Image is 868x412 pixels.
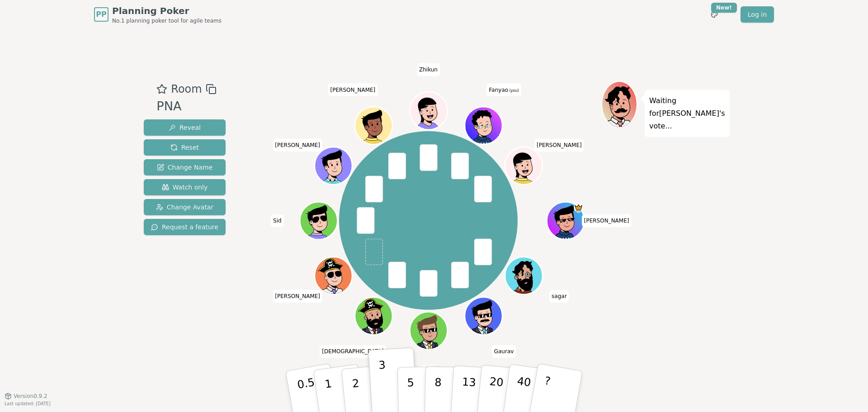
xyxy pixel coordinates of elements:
span: Last updated: [DATE] [5,401,51,406]
span: Planning Poker [112,5,222,17]
span: Click to change your name [328,83,378,96]
button: Change Avatar [144,199,226,215]
a: Log in [741,6,774,23]
button: Click to change your avatar [466,108,501,143]
p: Waiting for [PERSON_NAME] 's vote... [649,95,725,133]
span: Click to change your name [549,290,569,303]
span: Room [171,81,202,97]
a: PPPlanning PokerNo.1 planning poker tool for agile teams [94,5,222,24]
span: Change Name [157,163,212,172]
span: Click to change your name [320,345,386,358]
span: Click to change your name [492,345,516,358]
button: Reset [144,139,226,156]
p: 3 [378,359,388,408]
span: Request a feature [151,223,218,232]
button: Reveal [144,119,226,136]
span: Click to change your name [487,83,521,96]
span: Yuran is the host [574,203,583,213]
button: Version0.9.2 [5,393,47,400]
span: PP [96,9,106,20]
span: Click to change your name [273,290,322,303]
span: Reveal [169,123,201,132]
span: Click to change your name [582,214,632,227]
button: Change Name [144,159,226,175]
span: Click to change your name [534,138,584,151]
span: Click to change your name [273,138,322,151]
div: New! [711,3,737,13]
div: PNA [156,97,216,116]
span: Click to change your name [420,365,437,378]
span: Watch only [162,183,208,192]
span: Reset [170,143,199,152]
button: Add as favourite [156,81,167,97]
button: Request a feature [144,219,226,235]
span: Version 0.9.2 [14,393,47,400]
span: Click to change your name [417,63,440,76]
span: No.1 planning poker tool for agile teams [112,17,222,24]
button: Watch only [144,179,226,195]
span: Change Avatar [156,203,214,212]
button: New! [706,6,722,23]
span: (you) [508,88,519,92]
span: Click to change your name [271,214,284,227]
